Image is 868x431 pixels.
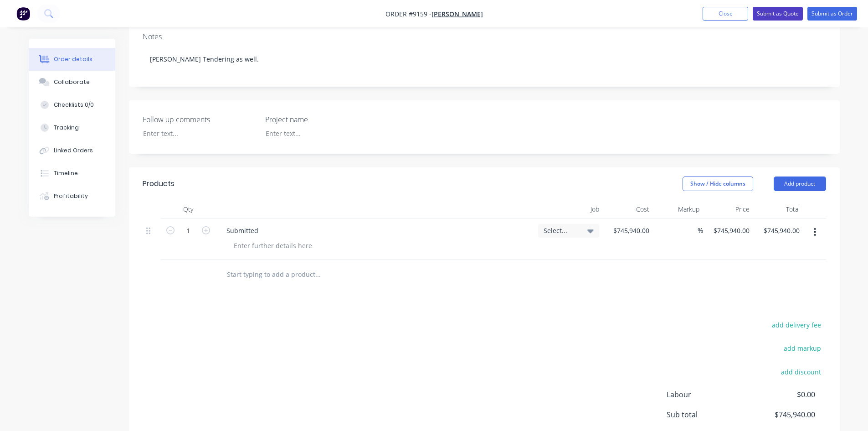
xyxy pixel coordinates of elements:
button: Collaborate [29,71,115,93]
span: % [698,225,703,236]
div: Products [143,178,175,189]
div: Total [753,200,803,218]
input: Start typing to add a product... [226,265,409,284]
div: Submitted [219,224,266,237]
button: add discount [776,365,826,378]
div: Qty [161,200,216,218]
span: Labour [667,389,748,400]
button: Profitability [29,185,115,208]
button: Show / Hide columns [683,177,753,191]
button: Submit as Order [807,7,857,21]
button: Checklists 0/0 [29,93,115,116]
div: Markup [653,200,703,218]
button: Timeline [29,162,115,185]
div: Job [534,200,603,218]
span: Sub total [667,409,748,420]
div: Cost [603,200,653,218]
div: Profitability [54,192,88,200]
div: Notes [143,32,826,41]
span: $745,940.00 [747,409,815,420]
div: [PERSON_NAME] Tendering as well. [143,45,826,73]
button: add delivery fee [767,319,826,331]
img: Factory [16,7,30,21]
label: Project name [265,114,379,125]
label: Follow up comments [143,114,257,125]
div: Collaborate [54,78,90,86]
a: [PERSON_NAME] [431,10,483,18]
button: Linked Orders [29,139,115,162]
div: Order details [54,55,92,63]
div: Tracking [54,124,79,132]
button: Add product [774,177,826,191]
button: add markup [779,342,826,354]
span: Order #9159 - [385,10,431,18]
button: Tracking [29,116,115,139]
div: Checklists 0/0 [54,101,94,109]
button: Order details [29,48,115,71]
div: Price [703,200,753,218]
button: Close [703,7,748,21]
div: Timeline [54,169,78,177]
button: Submit as Quote [753,7,803,21]
span: $0.00 [747,389,815,400]
div: Linked Orders [54,146,93,155]
span: Select... [544,226,578,235]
